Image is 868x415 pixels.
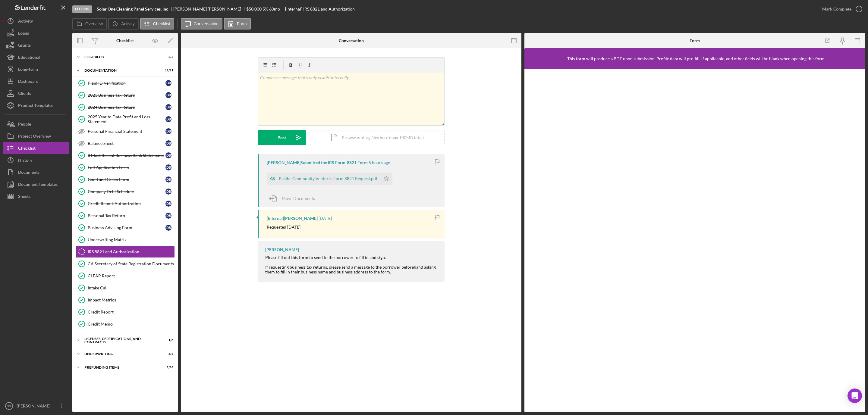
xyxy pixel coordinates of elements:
a: CLEAR Report [75,270,175,282]
label: Checklist [153,21,170,26]
div: Underwriting Matrix [88,237,175,242]
div: IRS 8821 and Authorization [88,249,175,254]
div: D B [165,176,171,183]
div: CLEAR Report [88,273,175,278]
div: 5 % [263,7,268,11]
div: Credit Report [88,310,175,314]
text: SS [7,404,11,408]
div: 2025 Year to Date Profit and Loss Statement [88,114,165,124]
div: 1 / 16 [162,366,173,369]
a: CA Secretary of State Registration Documents [75,258,175,270]
a: 2024 Business Tax ReturnDB [75,101,175,113]
button: SS[PERSON_NAME] [3,400,69,412]
a: Full Application FormDB [75,161,175,173]
div: D B [165,92,171,98]
a: Good and Green FormDB [75,173,175,186]
button: Form [224,18,251,30]
iframe: Lenderfit form [530,75,860,406]
div: Checklist [116,38,134,43]
div: [Internal] IRS 8821 and Authorization [285,7,355,11]
div: D B [165,80,171,86]
div: D B [165,128,171,134]
time: 2025-10-03 20:19 [319,216,332,221]
div: D B [165,225,171,231]
div: 5 / 8 [162,352,173,356]
button: Checklist [140,18,174,30]
div: Eligibility [84,55,158,59]
div: Underwriting [84,352,158,356]
div: D B [165,116,171,122]
time: 2025-10-08 15:14 [369,160,390,165]
div: Post [278,130,286,145]
div: Licenses, Certifications, and Contracts [84,337,158,344]
div: D B [165,104,171,110]
button: Mark Complete [816,3,865,15]
div: Balance Sheet [88,141,165,146]
div: [PERSON_NAME] Submitted the IRS Form-8821 Form [267,160,368,165]
div: Good and Green Form [88,177,165,182]
button: Conversation [181,18,223,30]
a: IRS 8821 and Authorization [75,246,175,258]
div: Business Advising Form [88,225,165,230]
div: Personal Financial Statement [88,129,165,134]
a: Plaid ID VerificationDB [75,77,175,89]
div: Personal Tax Return [88,213,165,218]
div: Impact Metrics [88,298,175,302]
div: [PERSON_NAME] [15,400,54,413]
button: Overview [72,18,107,30]
p: Requested [DATE] [267,224,300,230]
a: Personal Tax ReturnDB [75,210,175,222]
div: Please fill out this form to send to the borrower to fill in and sign. If requesting business tax... [265,255,439,274]
div: 3 Most Recent Business Bank Statements [88,153,165,158]
a: Balance SheetDB [75,137,175,149]
a: 2025 Year to Date Profit and Loss StatementDB [75,113,175,125]
label: Overview [85,21,103,26]
a: Underwriting Matrix [75,234,175,246]
div: Documentation [84,69,158,72]
div: Plaid ID Verification [88,81,165,86]
a: Credit Memo [75,318,175,330]
div: [Internal] [PERSON_NAME] [267,216,318,221]
div: Mark Complete [822,3,851,15]
a: 2023 Business Tax ReturnDB [75,89,175,101]
div: D B [165,164,171,170]
div: 2024 Business Tax Return [88,105,165,110]
div: D B [165,152,171,158]
div: 1 / 6 [162,339,173,342]
a: Business Advising FormDB [75,222,175,234]
div: Form [690,38,700,43]
div: Full Application Form [88,165,165,170]
a: Impact Metrics [75,294,175,306]
a: Personal Financial StatementDB [75,125,175,137]
div: [PERSON_NAME] [265,247,299,252]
